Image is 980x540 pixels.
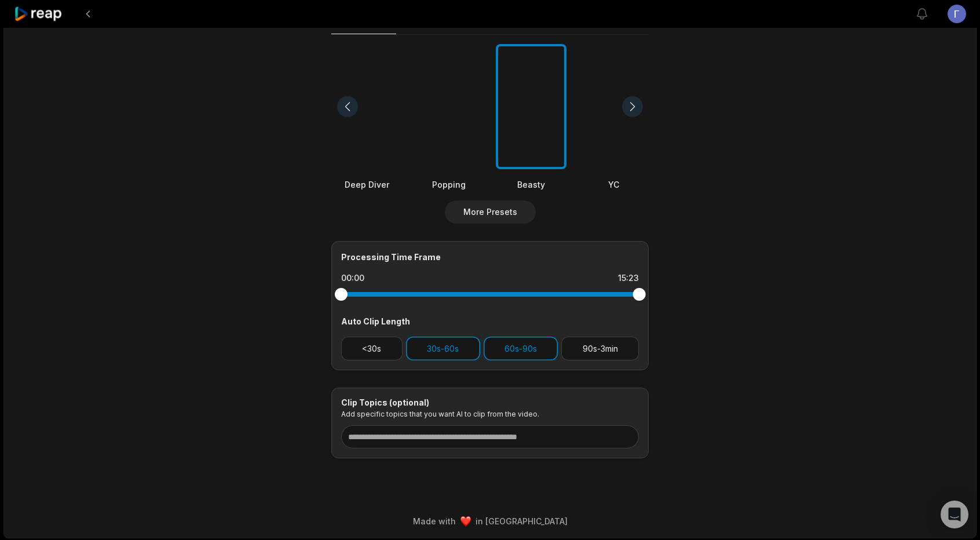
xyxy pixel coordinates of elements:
[484,337,558,360] button: 60s-90s
[341,251,639,263] div: Processing Time Frame
[941,501,968,528] div: Open Intercom Messenger
[618,272,639,284] div: 15:23
[341,315,639,327] div: Auto Clip Length
[341,337,403,360] button: <30s
[406,337,480,360] button: 30s-60s
[341,410,639,418] p: Add specific topics that you want AI to clip from the video.
[561,337,639,360] button: 90s-3min
[578,178,649,191] div: YC
[341,272,364,284] div: 00:00
[496,178,566,191] div: Beasty
[14,515,966,527] div: Made with in [GEOGRAPHIC_DATA]
[445,200,536,224] button: More Presets
[460,516,471,527] img: heart emoji
[414,178,484,191] div: Popping
[341,397,639,408] div: Clip Topics (optional)
[331,178,402,191] div: Deep Diver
